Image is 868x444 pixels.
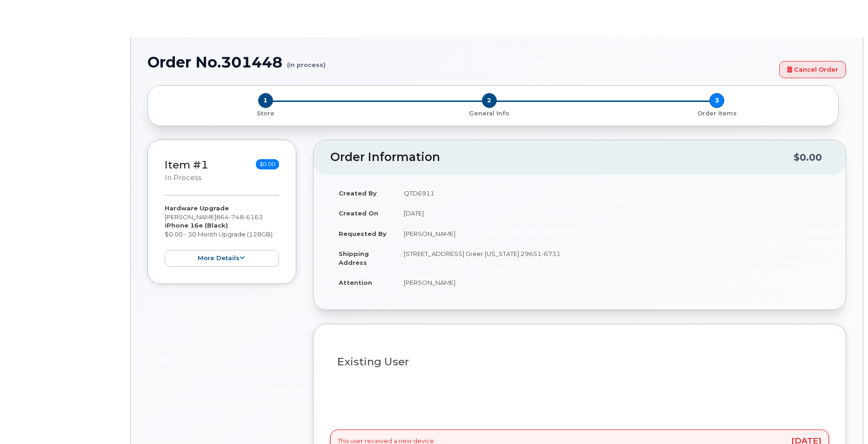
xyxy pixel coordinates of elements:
[165,204,279,267] div: [PERSON_NAME] $0.00 - 30 Month Upgrade (128GB)
[165,158,208,171] a: Item #1
[287,54,326,68] small: (in process)
[339,189,377,197] strong: Created By
[339,230,387,237] strong: Requested By
[375,108,603,118] a: 2 General Info
[482,93,497,108] span: 2
[165,222,228,229] strong: iPhone 16e (Black)
[339,279,372,286] strong: Attention
[779,61,846,78] a: Cancel Order
[147,54,775,70] h1: Order No.301448
[330,151,794,164] h2: Order Information
[229,213,244,221] span: 748
[216,213,263,221] span: 864
[256,159,279,169] span: $0.00
[794,148,822,166] div: $0.00
[379,109,599,118] p: General Info
[339,209,378,217] strong: Created On
[165,174,201,182] small: in process
[165,204,229,212] strong: Hardware Upgrade
[165,250,279,267] button: more details
[395,203,829,223] td: [DATE]
[244,213,263,221] span: 6163
[395,183,829,203] td: QTD6911
[159,109,372,118] p: Store
[395,223,829,244] td: [PERSON_NAME]
[337,356,822,368] h3: Existing User
[258,93,273,108] span: 1
[395,272,829,293] td: [PERSON_NAME]
[339,250,369,266] strong: Shipping Address
[155,108,375,118] a: 1 Store
[395,243,829,272] td: [STREET_ADDRESS] Greer [US_STATE] 29651-6731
